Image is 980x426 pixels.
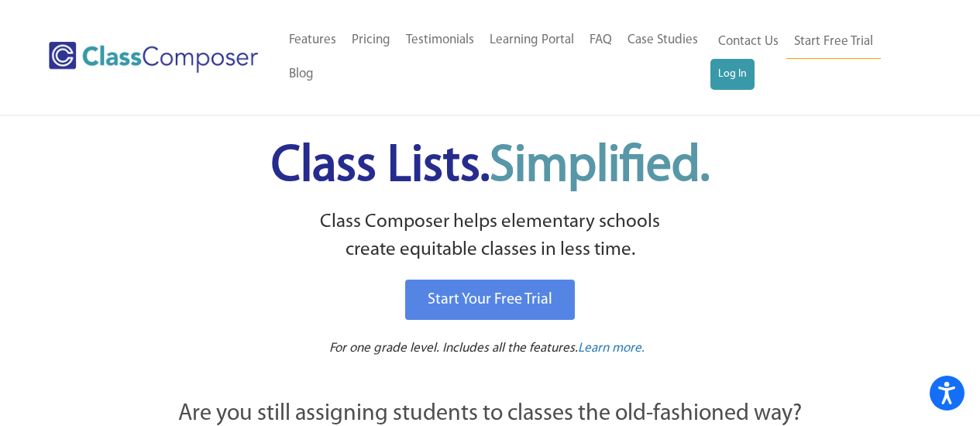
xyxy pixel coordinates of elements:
span: Learn more. [578,342,645,355]
p: Class Composer helps elementary schools create equitable classes in less time. [93,208,888,265]
span: Simplified. [490,142,710,192]
a: Blog [281,57,322,91]
span: Class Lists. [271,142,710,192]
a: Log In [710,59,755,90]
a: Features [281,23,344,57]
span: For one grade level. Includes all the features. [329,342,578,355]
a: Pricing [344,23,398,57]
a: Learn more. [578,339,645,359]
a: Testimonials [398,23,482,57]
a: Learning Portal [482,23,582,57]
a: Case Studies [620,23,706,57]
a: Start Free Trial [786,25,881,60]
a: Start Your Free Trial [405,280,575,320]
a: Contact Us [710,25,786,59]
a: FAQ [582,23,620,57]
nav: Header Menu [281,23,710,91]
img: Class Composer [49,42,258,73]
nav: Header Menu [710,25,920,90]
span: Start Your Free Trial [428,292,552,307]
